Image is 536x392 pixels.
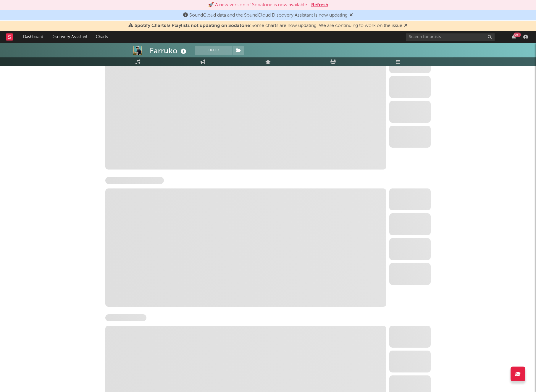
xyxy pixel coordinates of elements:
[92,31,112,43] a: Charts
[19,31,47,43] a: Dashboard
[404,23,408,28] span: Dismiss
[208,1,308,9] div: 🚀 A new version of Sodatone is now available.
[105,177,164,184] span: Spotify Monthly Listeners
[514,33,521,37] div: 99 +
[349,13,353,18] span: Dismiss
[105,314,146,321] span: Spotify Popularity
[406,33,495,41] input: Search for artists
[311,1,328,9] button: Refresh
[195,46,232,55] button: Track
[135,23,402,28] span: : Some charts are now updating. We are continuing to work on the issue
[512,35,516,39] button: 99+
[47,31,92,43] a: Discovery Assistant
[135,23,250,28] span: Spotify Charts & Playlists not updating on Sodatone
[150,46,188,56] div: Farruko
[189,13,348,18] span: SoundCloud data and the SoundCloud Discovery Assistant is now updating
